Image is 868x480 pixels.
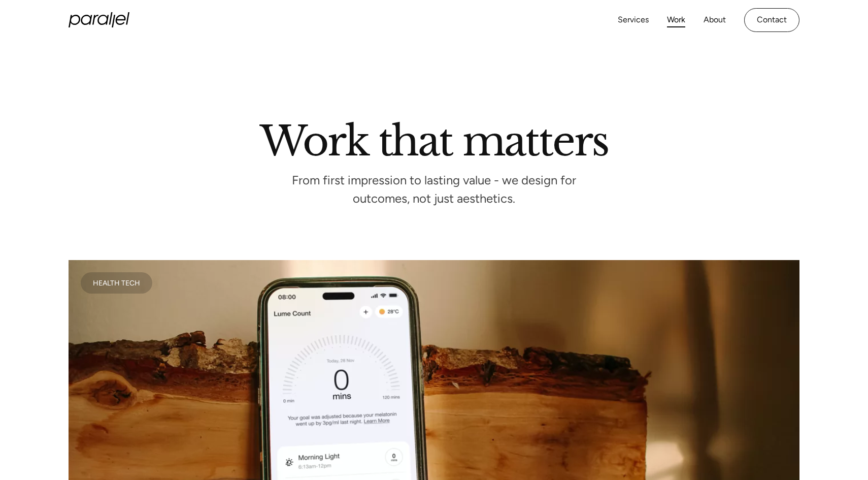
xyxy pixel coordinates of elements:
[282,176,586,203] p: From first impression to lasting value - we design for outcomes, not just aesthetics.
[704,13,726,27] a: About
[69,12,129,27] a: home
[145,121,723,156] h2: Work that matters
[667,13,685,27] a: Work
[93,280,140,285] div: Health Tech
[744,8,799,32] a: Contact
[618,13,649,27] a: Services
